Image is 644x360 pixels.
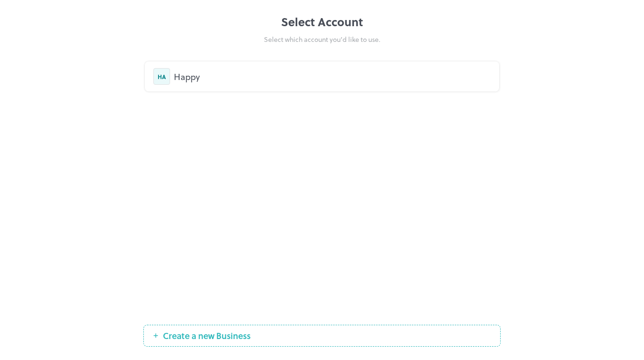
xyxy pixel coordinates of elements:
div: Select which account you’d like to use. [143,34,501,44]
div: HA [153,68,170,85]
span: Create a new Business [158,331,255,340]
div: Select Account [143,13,501,30]
div: Happy [174,70,491,83]
button: Create a new Business [143,325,501,347]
